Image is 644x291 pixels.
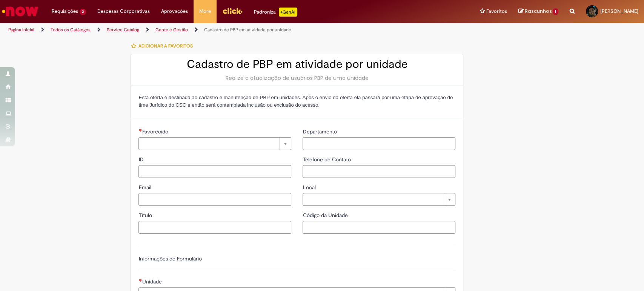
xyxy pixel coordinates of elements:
input: Título [138,221,291,234]
span: Telefone de Contato [303,156,352,163]
span: Adicionar a Favoritos [138,43,192,49]
input: Telefone de Contato [303,165,455,178]
span: Necessários [138,279,142,282]
input: ID [138,165,291,178]
span: Rascunhos [524,8,552,15]
span: Esta oferta é destinada ao cadastro e manutenção de PBP em unidades. Após o envio da oferta ela p... [138,95,453,108]
span: 1 [553,8,558,15]
button: Adicionar a Favoritos [131,38,197,54]
a: Cadastro de PBP em atividade por unidade [204,27,291,33]
span: Selecione uma unidade Necessários - Unidade [142,278,163,285]
a: Limpar campo Favorecido [138,137,291,150]
span: Código da Unidade [303,212,349,219]
span: [PERSON_NAME] [600,8,638,14]
img: ServiceNow [1,4,40,19]
ul: Trilhas de página [6,23,424,37]
input: Email [138,193,291,206]
a: Service Catalog [107,27,139,33]
div: Realize a atualização de usuários PBP de uma unidade [138,74,455,82]
span: Despesas Corporativas [97,8,150,15]
input: Departamento [303,137,455,150]
a: Página inicial [8,27,34,33]
span: Requisições [52,8,78,15]
span: Local [303,184,317,191]
span: ID [138,156,145,163]
span: Favoritos [486,8,507,15]
a: Gente e Gestão [155,27,188,33]
span: 2 [80,9,86,15]
a: Rascunhos [518,8,558,15]
span: Departamento [303,128,338,135]
img: click_logo_yellow_360x200.png [222,5,243,17]
div: Padroniza [254,8,297,17]
input: Código da Unidade [303,221,455,234]
label: Informações de Formulário [138,255,201,262]
span: More [199,8,211,15]
a: Todos os Catálogos [51,27,91,33]
p: +GenAi [279,8,297,17]
span: Necessários [138,129,142,132]
span: Título [138,212,153,219]
span: Aprovações [161,8,188,15]
span: Necessários - Favorecido [142,128,169,135]
span: Email [138,184,152,191]
h2: Cadastro de PBP em atividade por unidade [138,58,455,70]
a: Limpar campo Local [303,193,455,206]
